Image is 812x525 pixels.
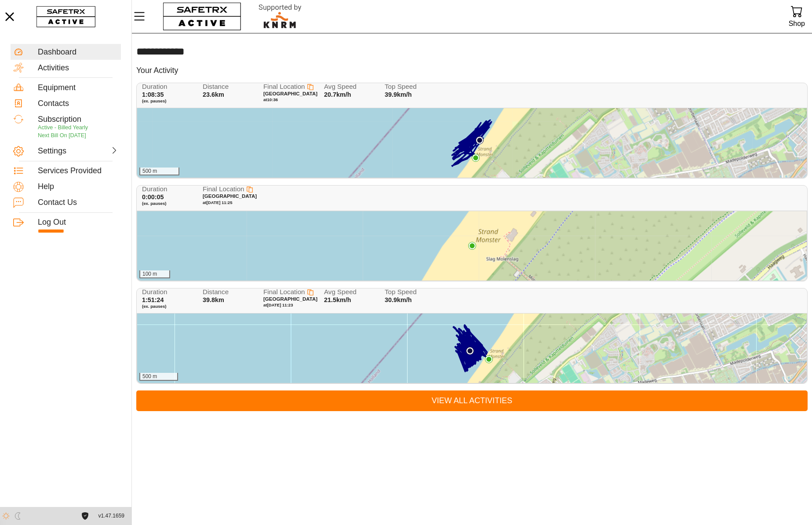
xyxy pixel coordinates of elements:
span: 1:51:24 [142,296,164,303]
span: (ex. pauses) [142,201,198,206]
img: PathStart.svg [466,347,474,355]
button: Menu [132,7,154,26]
span: 21.5km/h [324,296,351,303]
img: ModeDark.svg [14,512,22,520]
span: Distance [203,288,259,296]
div: Equipment [38,83,118,93]
span: Top Speed [385,288,441,296]
button: v1.47.1659 [93,509,130,523]
span: (ex. pauses) [142,304,198,309]
span: (ex. pauses) [142,98,198,104]
img: Equipment.svg [13,82,24,93]
span: at [DATE] 11:25 [203,200,233,205]
img: Activities.svg [13,62,24,73]
span: View All Activities [143,394,801,408]
span: Final Location [263,288,305,295]
span: Active - Billed Yearly [38,124,88,131]
div: Log Out [38,218,118,227]
div: Help [38,182,118,192]
img: PathEnd.svg [472,154,480,162]
span: 1:08:35 [142,91,164,98]
div: 500 m [139,373,178,381]
span: Avg Speed [324,83,380,91]
div: Contact Us [38,198,118,208]
span: 0:00:05 [142,193,164,201]
div: 500 m [139,168,179,175]
img: Subscription.svg [13,114,24,124]
div: Dashboard [38,47,118,57]
div: Settings [38,146,76,156]
div: Services Provided [38,166,118,176]
span: 20.7km/h [324,91,351,98]
a: License Agreement [79,512,91,520]
span: 23.6km [203,91,224,98]
img: ContactUs.svg [13,197,24,208]
span: Avg Speed [324,288,380,296]
span: at 10:36 [263,97,278,102]
span: Distance [203,83,259,91]
a: View All Activities [136,390,808,411]
h5: Your Activity [136,66,178,76]
span: 39.8km [203,296,224,303]
span: Final Location [263,83,305,90]
span: Duration [142,83,198,91]
span: at [DATE] 11:23 [263,303,293,307]
span: [GEOGRAPHIC_DATA] [263,91,317,96]
span: Top Speed [385,83,441,91]
span: Duration [142,288,198,296]
img: PathStart.svg [476,136,484,144]
span: [GEOGRAPHIC_DATA] [263,296,317,302]
img: PathEnd.svg [468,242,476,250]
span: Next Bill On [DATE] [38,132,86,139]
div: 100 m [139,270,170,278]
img: PathEnd.svg [485,355,493,363]
div: Subscription [38,115,118,124]
img: ModeLight.svg [2,512,10,520]
span: 39.9km/h [385,91,412,98]
img: Help.svg [13,182,24,192]
span: 30.9km/h [385,296,412,303]
div: Contacts [38,99,118,109]
img: RescueLogo.svg [248,2,312,31]
span: v1.47.1659 [98,511,124,521]
div: Activities [38,63,118,73]
div: Shop [789,18,805,29]
span: Duration [142,186,198,193]
span: Final Location [203,185,244,193]
span: [GEOGRAPHIC_DATA] [203,193,257,199]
